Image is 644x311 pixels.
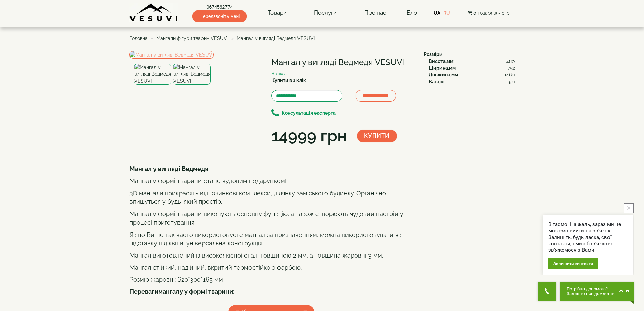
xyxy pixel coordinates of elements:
[538,282,556,301] button: Get Call button
[192,10,247,22] span: Передзвоніть мені
[129,36,148,41] a: Головна
[237,36,315,41] span: Мангал у вигляді Ведмедя VESUVI
[429,59,453,64] b: Висота,мм
[271,125,347,148] div: 14999 грн
[624,203,634,213] button: close button
[429,65,456,71] b: Ширина,мм
[192,4,247,10] a: 0674562774
[129,263,413,272] p: Мангал стійкий, надійний, вкритий термостійкою фарбою.
[271,58,413,67] h1: Мангал у вигляді Ведмедя VESUVI
[548,221,628,253] div: Вітаємо! На жаль, зараз ми не можемо вийти на зв'язок. Залишіть, будь ласка, свої контакти, і ми ...
[129,177,413,185] p: Мангал у формі тварини стане чудовим подарунком!
[129,251,413,260] p: Мангал виготовлений із високоякісної сталі товщиною 2 мм, а товщина жаровні 3 мм.
[129,51,214,59] img: Мангал у вигляді Ведмедя VESUVI
[504,71,515,78] span: 1460
[509,78,515,85] span: 50
[129,165,208,172] b: Мангал у вигляді Ведмедя
[429,79,445,84] b: Вага,кг
[424,52,443,57] b: Розміри
[158,288,233,295] b: мангалу у формі тварини
[282,110,336,116] b: Консультація експерта
[507,65,515,71] span: 752
[429,71,515,78] div: :
[156,36,228,41] a: Мангали фігури тварин VESUVI
[129,209,413,227] p: Мангал у формі тварини виконують основну функцію, а також створюють чудовий настрій у процесі при...
[129,189,413,206] p: 3D мангали прикрасять відпочинкові комплекси, ділянку заміського будинку. Органічно впишуться у б...
[466,9,515,17] button: 0 товар(ів) - 0грн
[567,291,616,296] span: Залиште повідомлення
[129,3,178,22] img: Завод VESUVI
[129,230,413,248] p: Якщо Ви не так часто використовуєте мангал за призначенням, можна використовувати як підставку пі...
[173,64,211,85] img: Мангал у вигляді Ведмедя VESUVI
[129,288,158,295] b: Переваги
[307,5,343,21] a: Послуги
[358,5,393,21] a: Про нас
[560,282,634,301] button: Chat button
[473,10,512,16] span: 0 товар(ів) - 0грн
[357,130,397,142] button: Купити
[134,64,171,85] img: Мангал у вигляді Ведмедя VESUVI
[429,78,515,85] div: :
[567,287,616,291] span: Потрібна допомога?
[506,58,515,65] span: 480
[271,71,290,76] small: На складі
[429,72,458,77] b: Довжина,мм
[429,65,515,71] div: :
[143,299,413,308] li: Товщина металу жаровні 3 мм, каркаса 2 мм.
[233,288,234,295] b: :
[443,10,450,16] a: RU
[129,275,413,284] p: Розмір жаровні: 620*300*165 мм
[429,58,515,65] div: :
[548,258,598,269] div: Залишити контакти
[271,77,306,84] label: Купити в 1 клік
[407,9,420,16] a: Блог
[434,10,440,16] a: UA
[261,5,293,21] a: Товари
